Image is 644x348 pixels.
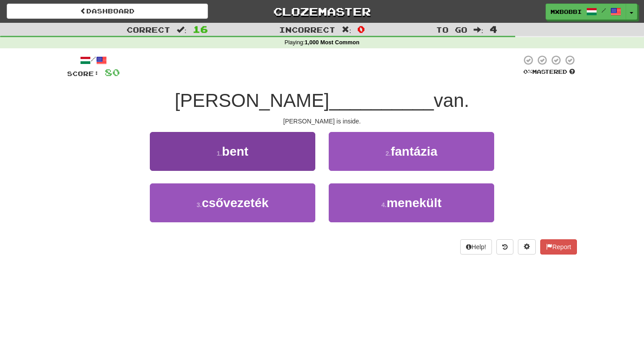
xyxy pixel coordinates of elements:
[67,117,577,126] div: [PERSON_NAME] is inside.
[460,239,492,255] button: Help!
[496,239,513,255] button: Round history (alt+y)
[391,144,437,158] span: fantázia
[546,4,626,20] a: MxBobbi /
[202,196,268,210] span: csővezeték
[67,70,99,77] span: Score:
[386,196,441,210] span: menekült
[540,239,577,255] button: Report
[221,4,423,19] a: Clozemaster
[551,8,582,16] span: MxBobbi
[329,90,434,111] span: __________
[381,201,387,208] small: 4 .
[150,183,315,222] button: 3.csővezeték
[523,68,532,75] span: 0 %
[521,68,577,76] div: Mastered
[222,144,248,158] span: bent
[329,132,494,171] button: 2.fantázia
[602,7,606,13] span: /
[105,67,120,78] span: 80
[217,150,222,157] small: 1 .
[436,25,467,34] span: To go
[7,4,208,19] a: Dashboard
[474,26,483,34] span: :
[305,39,359,46] strong: 1,000 Most Common
[177,26,186,34] span: :
[175,90,329,111] span: [PERSON_NAME]
[150,132,315,171] button: 1.bent
[196,201,202,208] small: 3 .
[342,26,352,34] span: :
[193,24,208,34] span: 16
[434,90,469,111] span: van.
[127,25,170,34] span: Correct
[357,24,365,34] span: 0
[279,25,335,34] span: Incorrect
[67,55,120,66] div: /
[329,183,494,222] button: 4.menekült
[490,24,497,34] span: 4
[386,150,391,157] small: 2 .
